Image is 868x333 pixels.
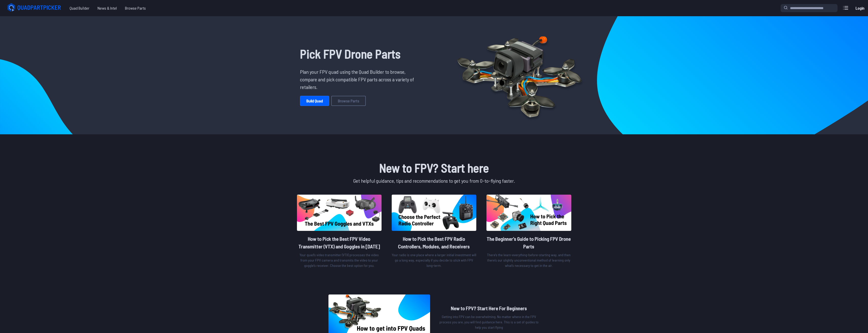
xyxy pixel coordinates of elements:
[297,235,382,250] h2: How to Pick the Best FPV Video Transmitter (VTX) and Goggles in [DATE]
[300,45,418,63] h1: Pick FPV Drone Parts
[297,252,382,268] p: Your quad’s video transmitter (VTX) processes the video from your FPV camera and transmits the vi...
[392,195,476,231] img: image of post
[121,3,150,13] a: Browse Parts
[93,3,121,13] a: News & Intel
[486,235,571,250] h2: The Beginner's Guide to Picking FPV Drone Parts
[392,195,476,270] a: image of postHow to Pick the Best FPV Radio Controllers, Modules, and ReceiversYour radio is one ...
[392,235,476,250] h2: How to Pick the Best FPV Radio Controllers, Modules, and Receivers
[66,3,93,13] a: Quad Builder
[486,195,571,270] a: image of postThe Beginner's Guide to Picking FPV Drone PartsThere’s the learn-everything-before-s...
[296,159,572,177] h1: New to FPV? Start here
[297,195,382,231] img: image of post
[296,177,572,184] p: Get helpful guidance, tips and recommendations to get you from 0-to-flying faster.
[446,25,593,126] img: Quadcopter
[438,314,540,330] p: Getting into FPV can be overwhelming. No matter where in the FPV process you are, you will find g...
[854,3,866,13] a: Login
[300,68,418,91] p: Plan your FPV quad using the Quad Builder to browse, compare and pick compatible FPV parts across...
[438,304,540,312] h2: New to FPV? Start Here For Beginners
[392,252,476,268] p: Your radio is one place where a larger initial investment will go a long way, especially if you d...
[297,195,382,270] a: image of postHow to Pick the Best FPV Video Transmitter (VTX) and Goggles in [DATE]Your quad’s vi...
[486,195,571,231] img: image of post
[486,252,571,268] p: There’s the learn-everything-before-starting way, and then there’s our slightly unconventional me...
[300,96,329,106] a: Build Quad
[331,96,366,106] a: Browse Parts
